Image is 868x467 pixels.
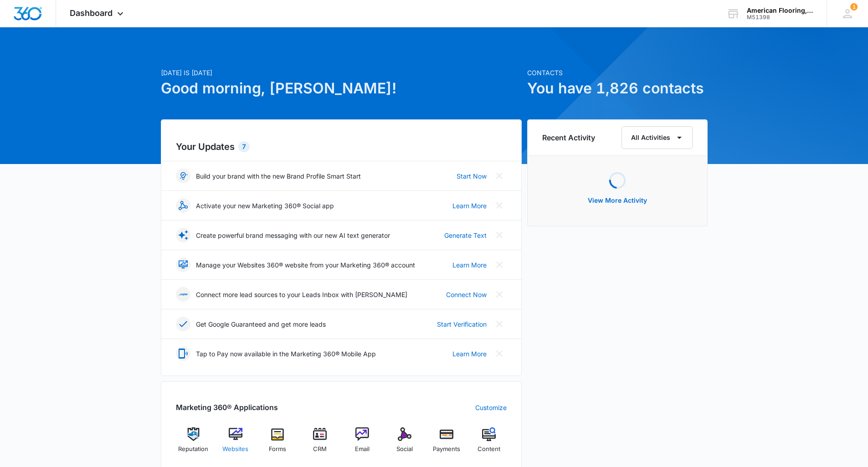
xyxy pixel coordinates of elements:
[345,427,380,460] a: Email
[492,287,507,302] button: Close
[527,77,708,99] h1: You have 1,826 contacts
[747,7,813,14] div: account name
[222,445,248,454] span: Websites
[218,427,253,460] a: Websites
[579,190,656,211] button: View More Activity
[492,346,507,361] button: Close
[492,198,507,213] button: Close
[542,132,595,143] h6: Recent Activity
[492,317,507,331] button: Close
[446,290,487,299] a: Connect Now
[176,140,507,154] h2: Your Updates
[850,3,858,10] span: 1
[161,68,522,77] p: [DATE] is [DATE]
[178,445,208,454] span: Reputation
[196,319,326,329] p: Get Google Guaranteed and get more leads
[396,445,413,454] span: Social
[387,427,422,460] a: Social
[527,68,708,77] p: Contacts
[196,231,390,240] p: Create powerful brand messaging with our new AI text generator
[472,427,507,460] a: Content
[176,402,278,413] h2: Marketing 360® Applications
[196,290,407,299] p: Connect more lead sources to your Leads Inbox with [PERSON_NAME]
[478,445,500,454] span: Content
[475,403,507,412] a: Customize
[196,349,376,359] p: Tap to Pay now available in the Marketing 360® Mobile App
[444,231,487,240] a: Generate Text
[196,201,334,210] p: Activate your new Marketing 360® Social app
[260,427,295,460] a: Forms
[457,171,487,181] a: Start Now
[429,427,464,460] a: Payments
[437,319,487,329] a: Start Verification
[269,445,286,454] span: Forms
[196,171,361,181] p: Build your brand with the new Brand Profile Smart Start
[238,141,250,152] div: 7
[355,445,370,454] span: Email
[850,3,858,10] div: notifications count
[492,228,507,242] button: Close
[492,257,507,272] button: Close
[313,445,327,454] span: CRM
[621,126,693,149] button: All Activities
[452,201,487,210] a: Learn More
[747,14,813,21] div: account id
[303,427,338,460] a: CRM
[196,260,415,270] p: Manage your Websites 360® website from your Marketing 360® account
[452,260,487,270] a: Learn More
[492,169,507,183] button: Close
[161,77,522,99] h1: Good morning, [PERSON_NAME]!
[70,8,113,18] span: Dashboard
[176,427,211,460] a: Reputation
[452,349,487,359] a: Learn More
[433,445,460,454] span: Payments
